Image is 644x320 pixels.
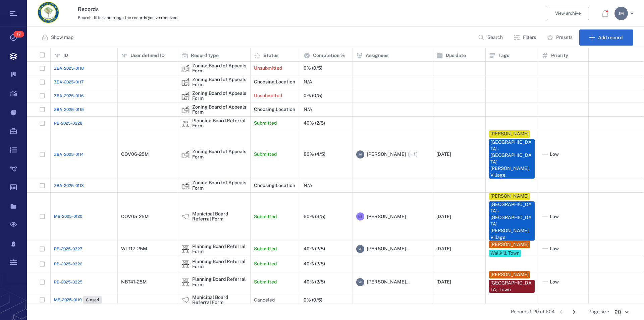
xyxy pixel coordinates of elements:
span: 17 [13,31,24,38]
span: MB-2025-0119 [54,297,82,303]
span: Closed [85,297,100,303]
button: Add record [579,29,633,46]
div: 40% (2/5) [304,246,325,251]
div: Municipal Board Referral Form [192,211,247,222]
span: ZBA-2025-0115 [54,107,84,113]
img: icon Zoning Board of Appeals Form [181,150,190,158]
div: Zoning Board of Appeals Form [181,92,190,100]
span: PB-2025-0327 [54,246,82,252]
a: ZBA-2025-0113 [54,183,84,189]
span: Low [550,213,559,220]
div: [GEOGRAPHIC_DATA]-[GEOGRAPHIC_DATA][PERSON_NAME], Village [490,201,533,241]
div: 0% (0/5) [304,298,322,303]
a: ZBA-2025-0118 [54,65,84,71]
div: Municipal Board Referral Form [192,295,247,305]
div: Zoning Board of Appeals Form [181,78,190,86]
span: [PERSON_NAME]... [367,246,410,252]
div: 0% (0/5) [304,93,322,98]
a: ZBA-2025-0116 [54,93,84,99]
span: +1 [409,152,417,157]
div: Zoning Board of Appeals Form [192,91,247,101]
div: [PERSON_NAME] [490,193,529,200]
img: icon Zoning Board of Appeals Form [181,64,190,72]
img: icon Zoning Board of Appeals Form [181,106,190,114]
button: Show map [38,29,79,46]
p: Assignees [366,52,388,59]
p: User defined ID [130,52,165,59]
span: Low [550,151,559,158]
p: Unsubmitted [254,92,282,99]
div: J M [614,7,628,20]
div: [PERSON_NAME] [490,271,529,278]
a: PB-2025-0326 [54,261,83,267]
img: icon Municipal Board Referral Form [181,212,190,220]
button: Go to next page [569,307,579,317]
div: Planning Board Referral Form [192,244,247,254]
p: Filters [523,34,536,41]
div: Zoning Board of Appeals Form [181,106,190,114]
span: +1 [410,151,416,157]
div: Zoning Board of Appeals Form [181,64,190,72]
span: Low [550,279,559,285]
a: ZBA-2025-0117 [54,79,84,85]
div: 0% (0/5) [304,66,322,71]
img: icon Planning Board Referral Form [181,119,190,127]
span: Low [550,246,559,252]
div: [DATE] [436,279,451,284]
p: Canceled [254,297,275,304]
div: 80% (4/5) [304,152,325,157]
img: icon Zoning Board of Appeals Form [181,78,190,86]
div: [PERSON_NAME] [490,241,529,248]
p: Submitted [254,261,277,267]
div: Zoning Board of Appeals Form [192,105,247,115]
div: Municipal Board Referral Form [181,212,190,220]
div: Wallkill, Town [490,250,520,257]
div: N/A [304,183,312,188]
button: Presets [543,29,578,46]
button: View archive [547,7,589,20]
a: MB-2025-0120 [54,213,82,219]
div: NBT41-25M [121,279,147,284]
div: [DATE] [436,214,451,219]
div: 20 [609,308,633,316]
div: Zoning Board of Appeals Form [181,182,190,190]
p: Submitted [254,120,277,127]
img: icon Planning Board Referral Form [181,278,190,286]
div: COV06-25M [121,152,149,157]
img: icon Zoning Board of Appeals Form [181,182,190,190]
span: PB-2025-0325 [54,279,83,285]
span: [PERSON_NAME]... [367,279,410,285]
div: M T [356,212,364,220]
a: Go home [38,2,59,25]
p: Submitted [254,151,277,158]
img: icon Planning Board Referral Form [181,245,190,253]
div: V F [356,278,364,286]
p: Choosing Location [254,79,295,85]
p: Presets [556,34,573,41]
p: Unsubmitted [254,65,282,72]
span: Search, filter and triage the records you've received. [78,15,178,20]
p: Search [487,34,503,41]
div: Zoning Board of Appeals Form [192,149,247,159]
div: 40% (2/5) [304,279,325,284]
button: Search [474,29,508,46]
a: ZBA-2025-0114 [54,151,84,157]
div: 40% (2/5) [304,261,325,266]
p: Show map [51,34,73,41]
div: Planning Board Referral Form [192,259,247,269]
div: N/A [304,79,312,84]
div: 40% (2/5) [304,121,325,126]
div: Zoning Board of Appeals Form [192,63,247,74]
div: WLT17-25M [121,246,147,251]
p: Status [263,52,278,59]
div: J M [356,150,364,158]
div: Municipal Board Referral Form [181,296,190,304]
p: Completion % [313,52,345,59]
a: PB-2025-0328 [54,120,83,126]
